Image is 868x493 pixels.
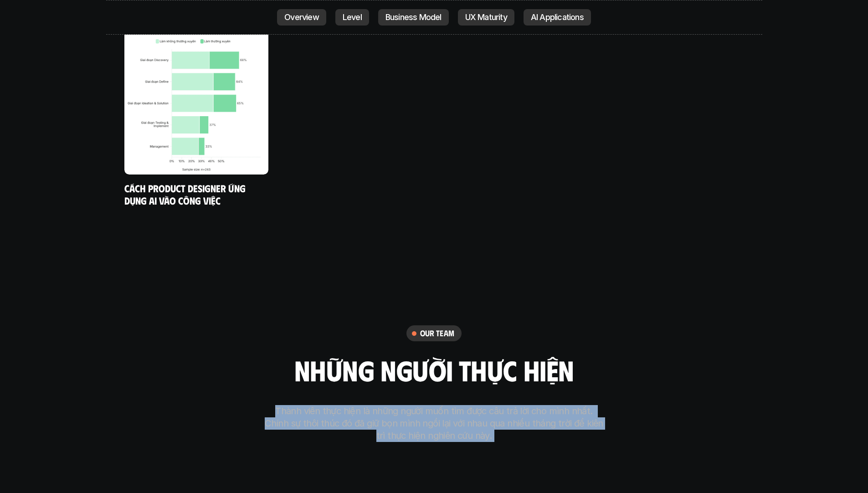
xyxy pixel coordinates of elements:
[277,9,326,26] a: Overview
[458,9,514,26] a: UX Maturity
[263,405,605,442] p: Thành viên thực hiện là những người muốn tìm được câu trả lời cho mình nhất. Chính sự thôi thúc đ...
[531,13,584,22] p: AI Applications
[378,9,449,26] a: Business Model
[284,13,319,22] p: Overview
[335,9,369,26] a: Level
[420,328,454,339] h6: our team
[124,182,248,207] a: Cách Product Designer ứng dụng AI vào công việc
[524,9,591,26] a: AI Applications
[465,13,507,22] p: UX Maturity
[385,13,442,22] p: Business Model
[294,354,574,385] h2: những người thực hiện
[343,13,362,22] p: Level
